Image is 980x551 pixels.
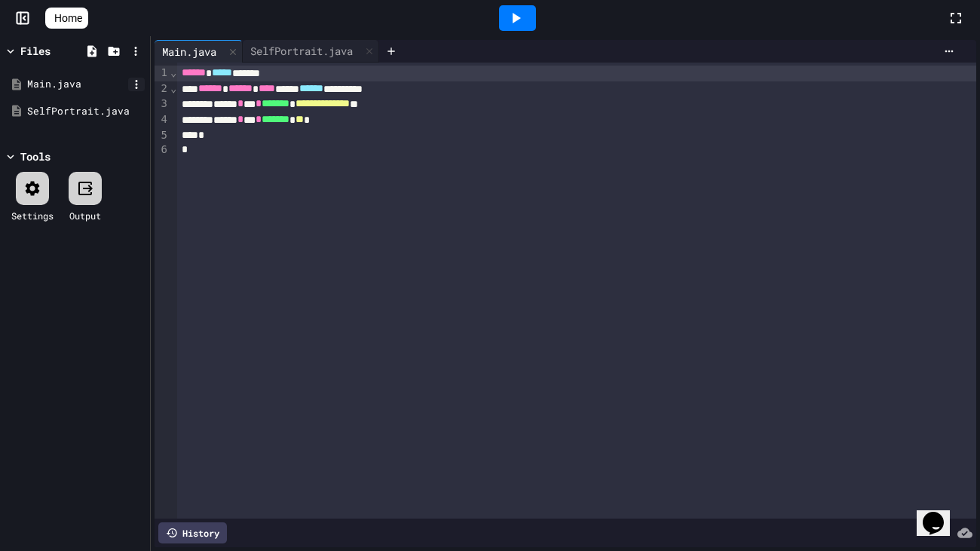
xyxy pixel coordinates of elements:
div: SelfPortrait.java [27,104,145,119]
div: History [158,522,227,543]
span: Fold line [170,82,177,94]
a: Home [45,8,88,29]
div: 1 [155,66,170,81]
span: Fold line [170,66,177,78]
div: Main.java [27,77,128,92]
div: 5 [155,128,170,143]
span: Home [54,11,82,26]
div: SelfPortrait.java [243,40,379,63]
div: Main.java [155,40,243,63]
div: Main.java [155,44,224,60]
div: 4 [155,112,170,128]
div: Settings [11,209,54,222]
div: Output [69,209,101,222]
div: SelfPortrait.java [243,43,360,59]
div: 3 [155,96,170,112]
div: 6 [155,142,170,158]
div: Tools [20,148,51,164]
div: 2 [155,81,170,97]
div: Files [20,43,51,59]
iframe: chat widget [917,491,965,536]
